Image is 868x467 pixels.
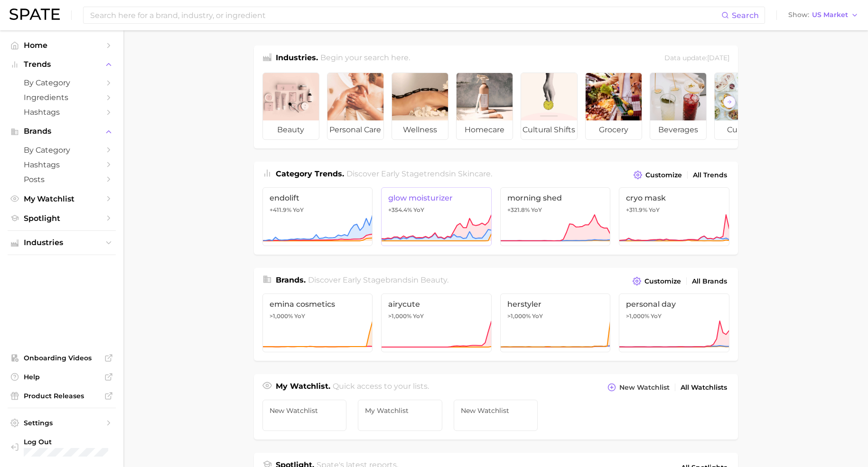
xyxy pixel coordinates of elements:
[346,169,492,178] span: Discover Early Stage trends in .
[532,312,543,320] span: YoY
[630,275,683,288] button: Customize
[381,187,492,246] a: glow moisturizer+354.4% YoY
[454,400,538,431] a: New Watchlist
[24,93,100,102] span: Ingredients
[8,389,116,403] a: Product Releases
[585,73,642,140] a: grocery
[320,52,410,65] h2: Begin your search here.
[24,238,100,247] span: Industries
[24,108,100,117] span: Hashtags
[270,312,293,320] span: >1,000%
[8,143,116,157] a: by Category
[8,75,116,90] a: by Category
[8,192,116,206] a: My Watchlist
[24,354,100,362] span: Onboarding Videos
[626,193,722,202] span: cryo mask
[690,275,729,288] a: All Brands
[276,52,318,65] h1: Industries.
[24,146,100,155] span: by Category
[89,7,721,23] input: Search here for a brand, industry, or ingredient
[270,193,366,202] span: endolift
[8,172,116,187] a: Posts
[24,392,100,400] span: Product Releases
[8,416,116,430] a: Settings
[500,187,611,246] a: morning shed+321.8% YoY
[786,9,861,21] button: ShowUS Market
[262,187,373,246] a: endolift+411.9% YoY
[293,206,304,214] span: YoY
[270,300,366,309] span: emina cosmetics
[812,12,848,18] span: US Market
[24,214,100,223] span: Spotlight
[619,293,729,352] a: personal day>1,000% YoY
[586,120,642,139] span: grocery
[308,275,448,284] span: Discover Early Stage brands in .
[262,73,319,140] a: beauty
[521,73,578,140] a: cultural shifts
[24,41,100,50] span: Home
[388,206,412,213] span: +354.4%
[365,407,435,414] span: My Watchlist
[692,277,727,285] span: All Brands
[788,12,809,18] span: Show
[24,373,100,381] span: Help
[723,96,736,108] button: Scroll Right
[691,169,729,182] a: All Trends
[8,124,116,138] button: Brands
[388,312,411,320] span: >1,000%
[24,438,108,446] span: Log Out
[270,206,291,213] span: +411.9%
[24,127,100,136] span: Brands
[8,236,116,250] button: Industries
[8,90,116,105] a: Ingredients
[507,300,604,309] span: herstyler
[358,400,442,431] a: My Watchlist
[715,120,771,139] span: culinary
[413,312,424,320] span: YoY
[9,9,60,20] img: SPATE
[651,312,662,320] span: YoY
[8,38,116,53] a: Home
[24,175,100,184] span: Posts
[649,206,660,214] span: YoY
[294,312,305,320] span: YoY
[381,293,492,352] a: airycute>1,000% YoY
[327,120,383,139] span: personal care
[263,120,319,139] span: beauty
[626,206,647,213] span: +311.9%
[645,171,682,179] span: Customize
[458,169,491,178] span: skincare
[8,351,116,365] a: Onboarding Videos
[24,78,100,87] span: by Category
[626,312,649,320] span: >1,000%
[693,171,727,179] span: All Trends
[276,275,306,284] span: Brands .
[24,60,100,69] span: Trends
[456,73,513,140] a: homecare
[644,277,681,285] span: Customize
[507,206,530,213] span: +321.8%
[531,206,542,214] span: YoY
[678,381,729,394] a: All Watchlists
[8,57,116,72] button: Trends
[392,73,448,140] a: wellness
[650,73,707,140] a: beverages
[327,73,384,140] a: personal care
[714,73,771,140] a: culinary
[681,384,727,392] span: All Watchlists
[631,168,684,182] button: Customize
[8,105,116,119] a: Hashtags
[8,211,116,226] a: Spotlight
[461,407,531,414] span: New Watchlist
[507,312,531,320] span: >1,000%
[262,400,347,431] a: New Watchlist
[413,206,424,214] span: YoY
[333,381,429,394] h2: Quick access to your lists.
[276,381,330,394] h1: My Watchlist.
[619,187,729,246] a: cryo mask+311.9% YoY
[732,11,759,20] span: Search
[270,407,340,414] span: New Watchlist
[24,419,100,427] span: Settings
[650,120,706,139] span: beverages
[276,169,344,178] span: Category Trends .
